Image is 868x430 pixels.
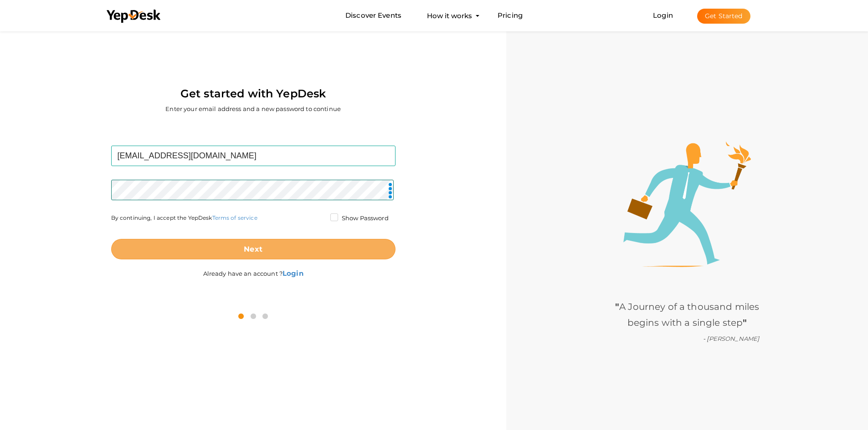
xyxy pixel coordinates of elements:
[743,317,747,328] b: "
[111,239,395,259] button: Next
[203,259,303,278] label: Already have an account ?
[180,85,326,102] label: Get started with YepDesk
[165,105,341,113] label: Enter your email address and a new password to continue
[282,269,303,278] b: Login
[244,245,262,253] b: Next
[615,301,619,312] b: "
[212,214,257,221] a: Terms of service
[424,7,475,24] button: How it works
[330,214,389,223] label: Show Password
[498,7,523,24] a: Pricing
[703,335,759,342] i: - [PERSON_NAME]
[623,142,751,267] img: step1-illustration.png
[615,301,759,328] span: A Journey of a thousand miles begins with a single step
[697,9,750,24] button: Get Started
[653,11,673,20] a: Login
[111,214,257,222] label: By continuing, I accept the YepDesk
[345,7,401,24] a: Discover Events
[111,146,395,166] input: Enter your email address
